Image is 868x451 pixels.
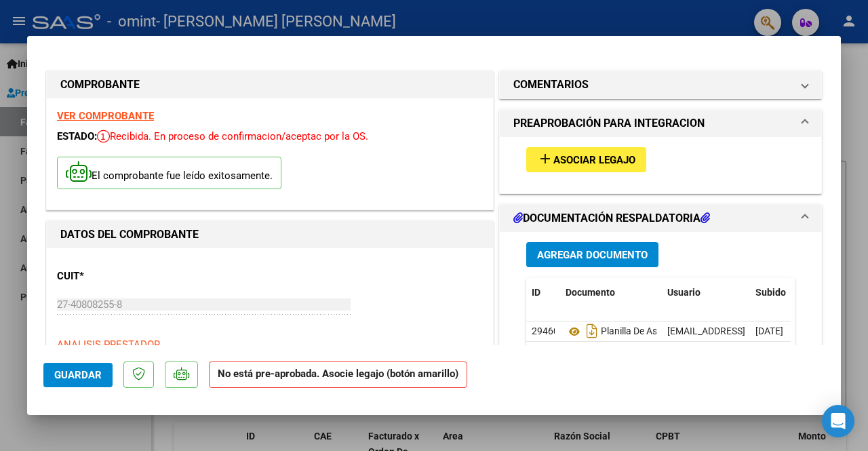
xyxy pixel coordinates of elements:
span: ANALISIS PRESTADOR [57,338,160,351]
span: 29460 [532,326,559,336]
p: El comprobante fue leído exitosamente. [57,157,281,190]
span: ID [532,287,540,298]
span: Recibida. En proceso de confirmacion/aceptac por la OS. [97,130,368,142]
h1: COMENTARIOS [513,77,589,93]
strong: DATOS DEL COMPROBANTE [60,228,199,241]
h1: DOCUMENTACIÓN RESPALDATORIA [513,210,710,227]
div: Open Intercom Messenger [822,405,854,437]
button: Asociar Legajo [526,147,646,172]
i: Descargar documento [583,320,601,342]
datatable-header-cell: Documento [560,278,662,307]
strong: COMPROBANTE [60,78,140,91]
h1: PREAPROBACIÓN PARA INTEGRACION [513,115,705,132]
span: Documento [566,287,615,298]
p: CUIT [57,269,184,284]
span: Asociar Legajo [553,154,635,166]
span: ESTADO: [57,130,97,142]
strong: No está pre-aprobada. Asocie legajo (botón amarillo) [209,361,467,388]
span: Planilla De Asistencia [566,326,690,337]
mat-expansion-panel-header: DOCUMENTACIÓN RESPALDATORIA [500,205,821,232]
span: Subido [755,287,786,298]
mat-icon: add [537,151,553,167]
datatable-header-cell: Subido [750,278,818,307]
span: [DATE] [755,326,783,336]
button: Agregar Documento [526,242,658,267]
datatable-header-cell: ID [526,278,560,307]
div: PREAPROBACIÓN PARA INTEGRACION [500,137,821,193]
button: Guardar [43,363,113,387]
mat-expansion-panel-header: PREAPROBACIÓN PARA INTEGRACION [500,110,821,137]
span: Guardar [54,369,102,381]
mat-expansion-panel-header: COMENTARIOS [500,71,821,98]
span: Usuario [667,287,701,298]
span: Agregar Documento [537,249,648,261]
datatable-header-cell: Usuario [662,278,750,307]
a: VER COMPROBANTE [57,110,154,122]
